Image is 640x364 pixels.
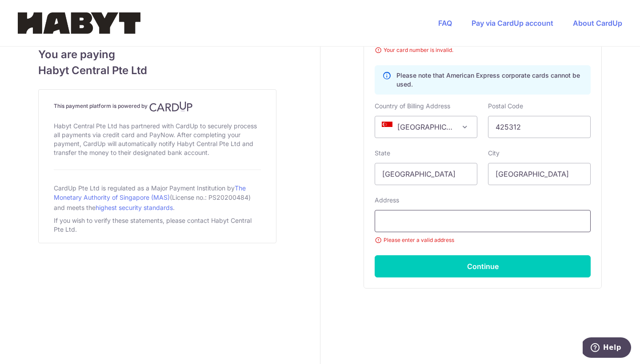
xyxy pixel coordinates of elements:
[573,19,622,28] a: About CardUp
[38,63,276,79] span: Habyt Central Pte Ltd
[488,149,500,158] label: City
[54,214,261,236] div: If you wish to verify these statements, please contact Habyt Central Pte Ltd.
[396,71,583,89] p: Please note that American Express corporate cards cannot be used.
[438,19,452,28] a: FAQ
[375,102,450,111] label: Country of Billing Address
[583,337,631,360] iframe: Opens a widget where you can find more information
[375,255,591,277] button: Continue
[488,102,523,111] label: Postal Code
[375,196,399,205] label: Address
[375,116,477,138] span: Singapore
[375,116,477,138] span: Singapore
[96,204,173,211] a: highest security standards
[488,116,591,138] input: Example 123456
[375,46,591,55] small: Your card number is invalid.
[38,47,276,63] span: You are paying
[472,19,553,28] a: Pay via CardUp account
[54,181,261,214] div: CardUp Pte Ltd is regulated as a Major Payment Institution by (License no.: PS20200484) and meets...
[375,149,390,158] label: State
[54,101,261,112] h4: This payment platform is powered by
[149,101,193,112] img: CardUp
[54,120,261,159] div: Habyt Central Pte Ltd has partnered with CardUp to securely process all payments via credit card ...
[375,236,591,245] small: Please enter a valid address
